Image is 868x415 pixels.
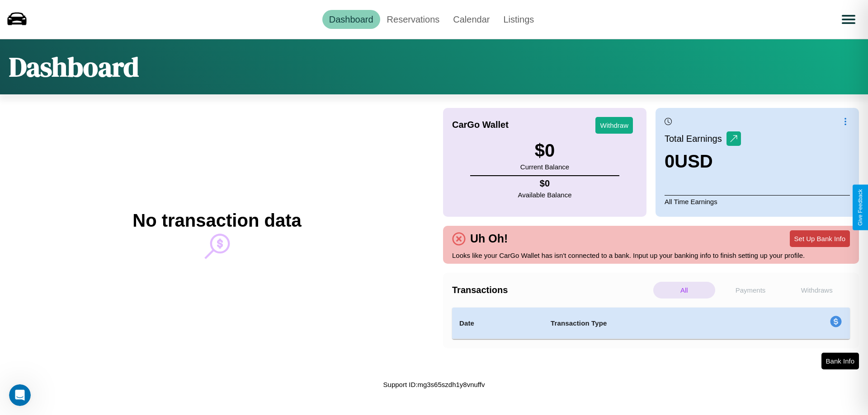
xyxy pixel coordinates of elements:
[459,318,536,329] h4: Date
[551,318,756,329] h4: Transaction Type
[720,282,782,298] p: Payments
[452,249,850,261] p: Looks like your CarGo Wallet has isn't connected to a bank. Input up your banking info to finish ...
[9,384,31,406] iframe: Intercom live chat
[595,117,633,134] button: Withdraw
[665,151,741,172] h3: 0 USD
[520,140,569,161] h3: $ 0
[857,189,863,226] div: Give Feedback
[446,10,496,29] a: Calendar
[821,353,859,369] button: Bank Info
[790,230,850,247] button: Set Up Bank Info
[518,189,572,201] p: Available Balance
[836,7,861,32] button: Open menu
[520,161,569,173] p: Current Balance
[518,178,572,189] h4: $ 0
[322,10,380,29] a: Dashboard
[452,308,850,339] table: simple table
[496,10,541,29] a: Listings
[452,285,651,295] h4: Transactions
[466,232,512,245] h4: Uh Oh!
[653,282,715,298] p: All
[786,282,848,298] p: Withdraws
[380,10,447,29] a: Reservations
[452,120,509,130] h4: CarGo Wallet
[383,378,485,391] p: Support ID: mg3s65szdh1y8vnuffv
[9,48,139,85] h1: Dashboard
[665,195,850,208] p: All Time Earnings
[665,131,726,147] p: Total Earnings
[132,210,301,231] h2: No transaction data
